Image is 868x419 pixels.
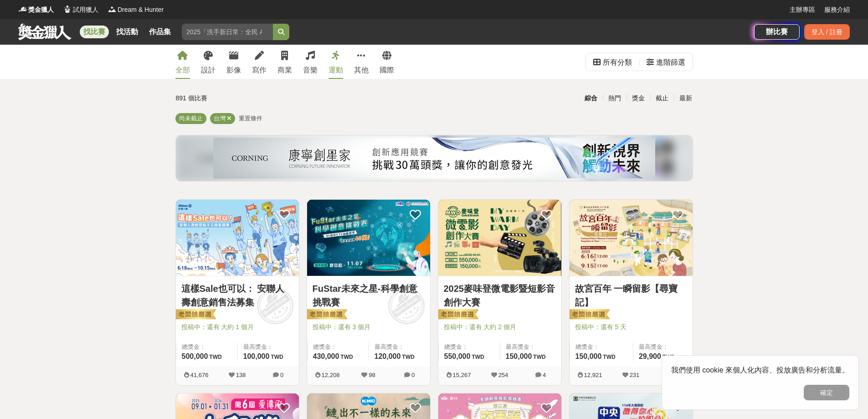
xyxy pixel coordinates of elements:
span: 550,000 [444,352,471,360]
span: 最高獎金： [375,342,425,352]
span: Dream & Hunter [118,5,164,15]
img: Logo [108,5,117,14]
img: 老闆娘嚴選 [568,309,610,321]
a: 服務介紹 [824,5,850,15]
div: 所有分類 [603,53,632,72]
img: Cover Image [176,200,299,276]
span: 254 [498,372,508,378]
div: 設計 [201,65,216,76]
a: 影像 [226,45,241,79]
span: 投稿中：還有 大約 2 個月 [444,322,556,332]
a: Logo試用獵人 [63,5,98,15]
span: 41,676 [190,372,209,378]
a: 找比賽 [80,26,109,38]
span: 12,208 [322,372,340,378]
img: Logo [63,5,72,14]
a: 找活動 [113,26,142,38]
a: 運動 [329,45,343,79]
span: 最高獎金： [506,342,556,352]
span: TWD [663,354,675,360]
span: 尚未截止 [179,115,203,122]
a: 設計 [201,45,216,79]
span: 0 [280,372,283,378]
div: 截止 [650,90,674,106]
img: Cover Image [570,200,693,276]
a: 2025麥味登微電影暨短影音創作大賽 [444,282,556,309]
div: 熱門 [603,90,627,106]
div: 國際 [380,65,394,76]
a: FuStar未來之星-科學創意挑戰賽 [313,282,425,309]
span: 投稿中：還有 5 天 [575,322,687,332]
span: 150,000 [575,352,602,360]
img: 老闆娘嚴選 [305,309,347,321]
span: 重置條件 [239,115,262,122]
a: 辦比賽 [754,24,800,40]
span: 最高獎金： [639,342,687,352]
div: 音樂 [303,65,318,76]
div: 進階篩選 [656,53,685,72]
div: 其他 [354,65,369,76]
img: Cover Image [438,200,561,276]
div: 全部 [175,65,190,76]
span: 15,267 [453,372,471,378]
span: 最高獎金： [243,342,293,352]
span: 我們使用 cookie 來個人化內容、投放廣告和分析流量。 [671,366,849,374]
img: 老闆娘嚴選 [174,309,216,321]
span: 500,000 [182,352,208,360]
a: 主辦專區 [790,5,815,15]
span: TWD [472,354,484,360]
span: 台灣 [214,115,226,122]
img: 老闆娘嚴選 [437,309,478,321]
div: 商業 [277,65,292,76]
span: 獎金獵人 [28,5,54,15]
a: 音樂 [303,45,318,79]
button: 確定 [804,385,849,400]
span: 投稿中：還有 3 個月 [313,322,425,332]
a: 全部 [175,45,190,79]
span: 投稿中：還有 大約 1 個月 [181,322,293,332]
div: 最新 [674,90,698,106]
span: 98 [369,372,375,378]
img: Logo [18,5,27,14]
a: LogoDream & Hunter [108,5,164,15]
div: 登入 / 註冊 [804,24,850,40]
div: 運動 [329,65,343,76]
span: TWD [271,354,283,360]
span: 試用獵人 [73,5,98,15]
span: 150,000 [506,352,532,360]
a: 商業 [277,45,292,79]
a: 這樣Sale也可以： 安聯人壽創意銷售法募集 [181,282,293,309]
span: 總獎金： [313,342,363,352]
span: 120,000 [375,352,401,360]
div: 影像 [226,65,241,76]
img: Cover Image [307,200,430,276]
img: 450e0687-a965-40c0-abf0-84084e733638.png [213,138,655,179]
span: TWD [340,354,353,360]
span: 總獎金： [182,342,232,352]
span: 231 [630,372,640,378]
span: 4 [543,372,546,378]
span: 430,000 [313,352,339,360]
a: 其他 [354,45,369,79]
a: 國際 [380,45,394,79]
a: 作品集 [145,26,175,38]
span: 29,900 [639,352,661,360]
div: 綜合 [579,90,603,106]
span: TWD [209,354,221,360]
div: 891 個比賽 [176,90,348,106]
span: TWD [603,354,615,360]
span: TWD [533,354,545,360]
span: 138 [236,372,246,378]
span: 12,921 [584,372,602,378]
span: 總獎金： [575,342,627,352]
span: 100,000 [243,352,270,360]
div: 寫作 [252,65,267,76]
a: Logo獎金獵人 [18,5,54,15]
div: 獎金 [627,90,650,106]
input: 2025「洗手新日常：全民 ALL IN」洗手歌全台徵選 [182,24,273,40]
